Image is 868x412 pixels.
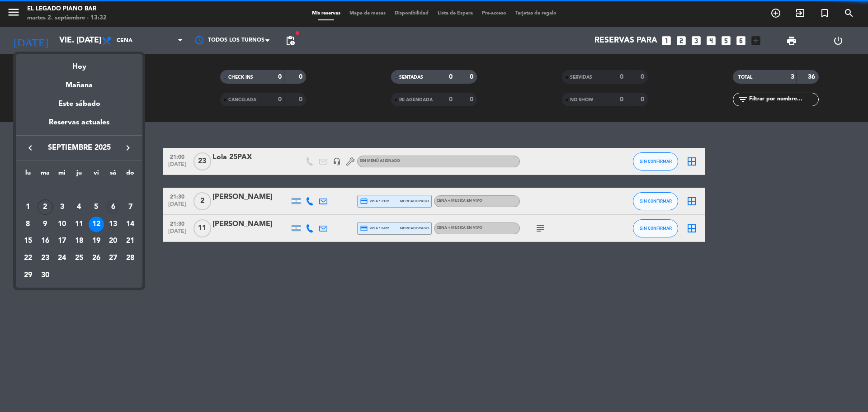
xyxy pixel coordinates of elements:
[88,199,105,216] td: 5 de septiembre de 2025
[105,232,122,250] td: 20 de septiembre de 2025
[123,233,138,249] div: 21
[53,199,71,216] td: 3 de septiembre de 2025
[20,233,36,249] div: 15
[19,199,37,216] td: 1 de septiembre de 2025
[71,168,88,182] th: jueves
[53,250,71,267] td: 24 de septiembre de 2025
[16,73,142,91] div: Mañana
[19,232,37,250] td: 15 de septiembre de 2025
[105,250,122,267] td: 27 de septiembre de 2025
[19,250,37,267] td: 22 de septiembre de 2025
[54,233,70,249] div: 17
[37,199,54,216] td: 2 de septiembre de 2025
[37,250,54,267] td: 23 de septiembre de 2025
[89,199,104,215] div: 5
[88,216,105,233] td: 12 de septiembre de 2025
[20,217,36,232] div: 8
[122,250,139,267] td: 28 de septiembre de 2025
[122,168,139,182] th: domingo
[54,251,70,266] div: 24
[37,232,54,250] td: 16 de septiembre de 2025
[123,251,138,266] div: 28
[16,91,142,117] div: Este sábado
[22,142,38,154] button: keyboard_arrow_left
[38,268,53,283] div: 30
[88,168,105,182] th: viernes
[38,199,53,215] div: 2
[71,233,87,249] div: 18
[105,199,122,216] td: 6 de septiembre de 2025
[20,268,36,283] div: 29
[38,142,120,154] span: septiembre 2025
[122,232,139,250] td: 21 de septiembre de 2025
[53,216,71,233] td: 10 de septiembre de 2025
[20,199,36,215] div: 1
[38,217,53,232] div: 9
[71,251,87,266] div: 25
[16,54,142,73] div: Hoy
[89,251,104,266] div: 26
[19,216,37,233] td: 8 de septiembre de 2025
[19,181,139,199] td: SEP.
[89,217,104,232] div: 12
[120,142,136,154] button: keyboard_arrow_right
[123,217,138,232] div: 14
[122,216,139,233] td: 14 de septiembre de 2025
[25,142,36,153] i: keyboard_arrow_left
[88,250,105,267] td: 26 de septiembre de 2025
[53,232,71,250] td: 17 de septiembre de 2025
[105,199,121,215] div: 6
[71,250,88,267] td: 25 de septiembre de 2025
[71,217,87,232] div: 11
[37,267,54,284] td: 30 de septiembre de 2025
[105,216,122,233] td: 13 de septiembre de 2025
[19,168,37,182] th: lunes
[71,199,87,215] div: 4
[71,232,88,250] td: 18 de septiembre de 2025
[20,251,36,266] div: 22
[54,217,70,232] div: 10
[123,199,138,215] div: 7
[105,168,122,182] th: sábado
[89,233,104,249] div: 19
[16,117,142,135] div: Reservas actuales
[38,233,53,249] div: 16
[105,251,121,266] div: 27
[37,168,54,182] th: martes
[54,199,70,215] div: 3
[88,232,105,250] td: 19 de septiembre de 2025
[105,217,121,232] div: 13
[122,199,139,216] td: 7 de septiembre de 2025
[38,251,53,266] div: 23
[37,216,54,233] td: 9 de septiembre de 2025
[71,199,88,216] td: 4 de septiembre de 2025
[19,267,37,284] td: 29 de septiembre de 2025
[123,142,133,153] i: keyboard_arrow_right
[71,216,88,233] td: 11 de septiembre de 2025
[105,233,121,249] div: 20
[53,168,71,182] th: miércoles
